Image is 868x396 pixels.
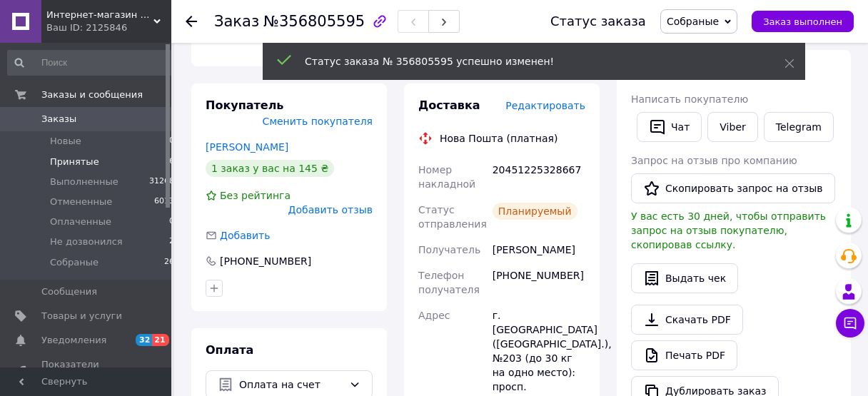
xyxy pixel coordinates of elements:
[46,9,153,21] span: Интернет-магазин Брайт
[490,237,588,263] div: [PERSON_NAME]
[152,334,168,346] span: 21
[493,203,577,220] div: Планируемый
[206,141,288,153] a: [PERSON_NAME]
[550,14,646,29] div: Статус заказа
[50,156,99,168] span: Принятые
[50,196,112,208] span: Отмененные
[631,155,797,166] span: Запрос на отзыв про компанию
[186,14,197,29] div: Вернуться назад
[206,343,253,357] span: Оплата
[490,263,588,303] div: [PHONE_NUMBER]
[41,358,132,384] span: Показатели работы компании
[206,160,334,177] div: 1 заказ у вас на 145 ₴
[41,334,106,347] span: Уведомления
[218,254,313,268] div: [PHONE_NUMBER]
[50,135,81,148] span: Новые
[50,235,123,248] span: Не дозвонился
[436,131,561,146] div: Нова Пошта (платная)
[206,98,283,112] span: Покупатель
[50,176,118,188] span: Выполненные
[220,230,270,241] span: Добавить
[41,310,122,323] span: Товары и услуги
[220,190,291,201] span: Без рейтинга
[763,16,842,27] span: Заказ выполнен
[752,11,854,32] button: Заказ выполнен
[239,377,343,392] span: Оплата на счет
[305,54,749,68] div: Статус заказа № 356805595 успешно изменен!
[288,204,373,215] span: Добавить отзыв
[164,256,174,269] span: 26
[263,13,365,30] span: №356805595
[631,93,748,105] span: Написать покупателю
[418,270,480,295] span: Телефон получателя
[214,13,259,30] span: Заказ
[631,305,743,335] a: Скачать PDF
[418,204,487,230] span: Статус отправления
[418,244,480,255] span: Получатель
[41,285,97,298] span: Сообщения
[637,112,702,142] button: Чат
[505,100,585,111] span: Редактировать
[836,309,864,337] button: Чат с покупателем
[136,334,152,346] span: 32
[631,210,826,250] span: У вас есть 30 дней, чтобы отправить запрос на отзыв покупателю, скопировав ссылку.
[631,263,738,293] button: Выдать чек
[263,116,373,127] span: Сменить покупателя
[50,215,111,228] span: Оплаченные
[490,157,588,197] div: 20451225328667
[764,112,834,142] a: Telegram
[631,340,737,370] a: Печать PDF
[41,88,143,101] span: Заказы и сообщения
[41,113,76,126] span: Заказы
[149,176,174,188] span: 31268
[418,164,475,190] span: Номер накладной
[46,21,171,34] div: Ваш ID: 2125846
[631,173,835,203] button: Скопировать запрос на отзыв
[418,310,450,321] span: Адрес
[418,98,480,112] span: Доставка
[667,16,719,27] span: Собраные
[707,112,757,142] a: Viber
[7,50,176,76] input: Поиск
[50,256,99,269] span: Собраные
[154,196,174,208] span: 6013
